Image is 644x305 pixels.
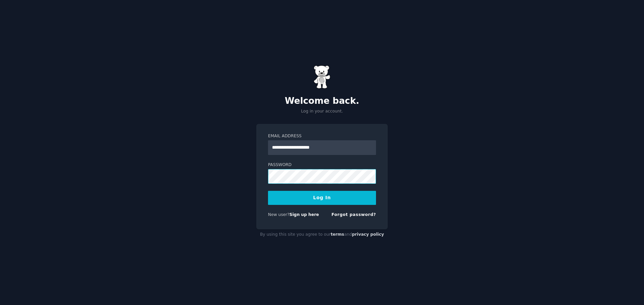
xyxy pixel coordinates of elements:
[289,212,319,217] a: Sign up here
[314,65,330,89] img: Gummy Bear
[331,232,344,237] a: terms
[268,212,289,217] span: New user?
[268,133,376,139] label: Email Address
[352,232,384,237] a: privacy policy
[256,229,388,240] div: By using this site you agree to our and
[256,96,388,106] h2: Welcome back.
[268,191,376,205] button: Log In
[331,212,376,217] a: Forgot password?
[268,162,376,168] label: Password
[256,108,388,115] p: Log in your account.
